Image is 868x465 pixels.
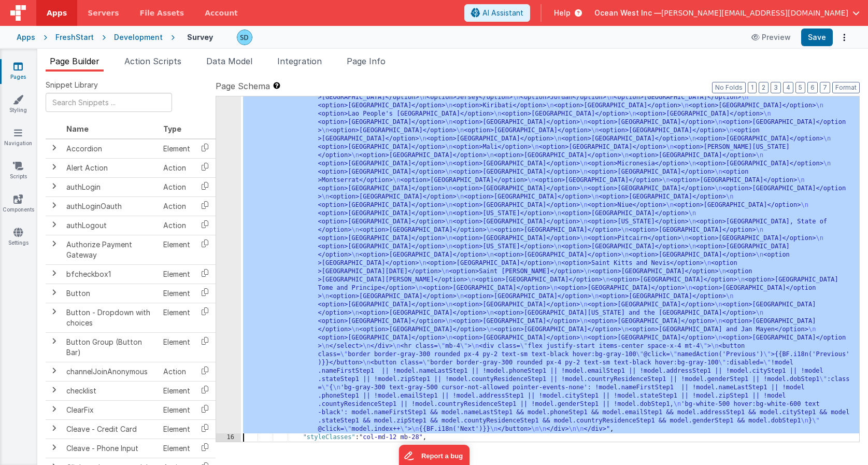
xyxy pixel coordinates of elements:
[62,177,159,196] td: authLogin
[159,303,194,332] td: Element
[159,235,194,264] td: Element
[62,439,159,458] td: Cleave - Phone Input
[347,56,386,66] span: Page Info
[594,8,860,18] button: Ocean West Inc — [PERSON_NAME][EMAIL_ADDRESS][DOMAIN_NAME]
[62,284,159,303] td: Button
[783,82,793,93] button: 4
[237,30,252,45] img: 384c0c469d3598ee32470967bb51a30e
[88,8,119,18] span: Servers
[47,8,67,18] span: Apps
[62,216,159,235] td: authLogout
[187,33,213,41] h4: Survey
[712,82,746,93] button: No Folds
[62,381,159,400] td: checklist
[114,32,163,43] div: Development
[159,284,194,303] td: Element
[159,158,194,177] td: Action
[159,439,194,458] td: Element
[820,82,830,93] button: 7
[795,82,805,93] button: 5
[277,56,322,66] span: Integration
[46,93,172,112] input: Search Snippets ...
[62,419,159,439] td: Cleave - Credit Card
[759,82,769,93] button: 2
[832,82,860,93] button: Format
[745,29,797,46] button: Preview
[140,8,184,18] span: File Assets
[159,139,194,159] td: Element
[163,124,181,133] span: Type
[482,8,523,18] span: AI Assistant
[159,264,194,284] td: Element
[159,177,194,196] td: Action
[62,332,159,362] td: Button Group (Button Bar)
[159,419,194,439] td: Element
[216,80,270,92] span: Page Schema
[46,80,98,90] span: Snippet Library
[159,381,194,400] td: Element
[17,32,35,43] div: Apps
[62,196,159,216] td: authLoginOauth
[159,332,194,362] td: Element
[771,82,781,93] button: 3
[159,362,194,381] td: Action
[62,139,159,159] td: Accordion
[661,8,848,18] span: [PERSON_NAME][EMAIL_ADDRESS][DOMAIN_NAME]
[159,196,194,216] td: Action
[206,56,252,66] span: Data Model
[216,433,241,442] div: 16
[837,30,851,45] button: Options
[62,362,159,381] td: channelJoinAnonymous
[55,32,94,43] div: FreshStart
[159,216,194,235] td: Action
[807,82,818,93] button: 6
[124,56,181,66] span: Action Scripts
[801,29,833,46] button: Save
[464,4,530,22] button: AI Assistant
[62,264,159,284] td: bfcheckbox1
[594,8,661,18] span: Ocean West Inc —
[554,8,571,18] span: Help
[66,124,89,133] span: Name
[62,235,159,264] td: Authorize Payment Gateway
[62,158,159,177] td: Alert Action
[748,82,757,93] button: 1
[62,303,159,332] td: Button - Dropdown with choices
[50,56,99,66] span: Page Builder
[62,400,159,419] td: ClearFix
[159,400,194,419] td: Element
